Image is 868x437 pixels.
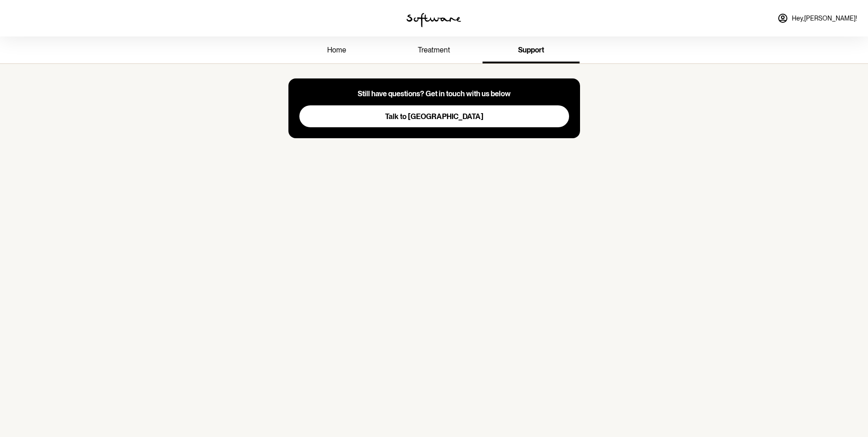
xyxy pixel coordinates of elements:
span: treatment [418,46,450,54]
span: Talk to [GEOGRAPHIC_DATA] [385,112,483,121]
span: support [518,46,544,54]
img: software logo [406,13,461,27]
a: Hey,[PERSON_NAME]! [772,7,863,29]
a: treatment [385,38,483,63]
a: support [483,38,580,63]
span: Hey, [PERSON_NAME] ! [792,15,857,22]
a: home [288,38,385,63]
button: Talk to [GEOGRAPHIC_DATA] [299,105,569,127]
span: home [327,46,346,54]
p: Still have questions? Get in touch with us below [299,89,569,98]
